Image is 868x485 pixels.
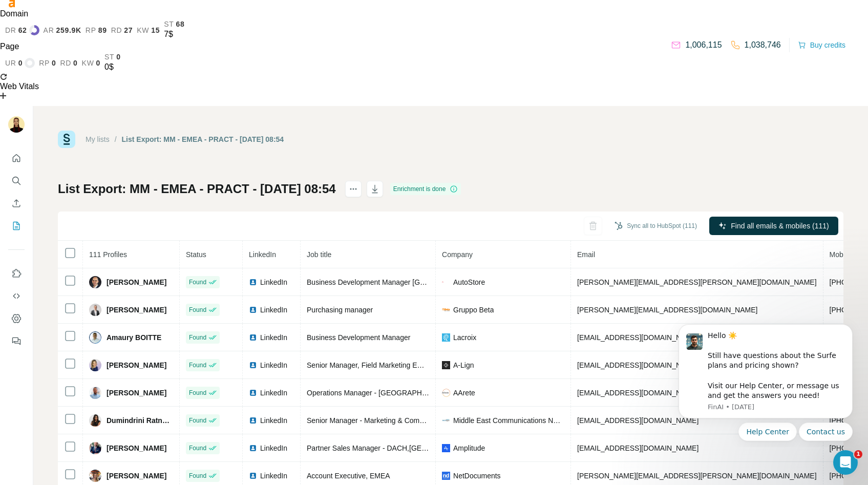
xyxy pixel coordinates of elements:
span: Found [189,305,206,314]
span: Found [189,333,206,342]
span: 89 [98,26,107,34]
iframe: Intercom notifications message [663,315,868,447]
span: 111 Profiles [89,250,127,259]
div: 7$ [164,28,184,40]
span: LinkedIn [260,277,287,287]
a: st68 [164,20,184,28]
a: rd27 [111,26,133,34]
img: LinkedIn logo [249,278,257,286]
span: Mobile [830,250,851,259]
span: 0 [73,59,78,67]
div: 0$ [104,61,121,73]
a: ar259.9K [44,26,81,34]
a: st0 [104,53,121,61]
span: [PERSON_NAME] [107,388,166,398]
span: Amaury BOITTE [107,332,161,343]
img: company-logo [442,361,450,369]
span: Email [577,250,595,259]
span: NetDocuments [453,471,501,481]
p: 1,038,746 [745,39,781,51]
img: Avatar [89,442,101,454]
span: Senior Manager - Marketing & Communications [307,416,458,425]
span: kw [137,26,149,34]
span: AutoStore [453,277,485,287]
span: [PERSON_NAME] [107,277,166,287]
img: LinkedIn logo [249,416,257,425]
img: LinkedIn logo [249,389,257,397]
iframe: Intercom live chat [833,450,858,475]
span: Job title [307,250,331,259]
img: Avatar [89,470,101,482]
img: LinkedIn logo [249,333,257,342]
span: LinkedIn [260,332,287,343]
span: [PERSON_NAME][EMAIL_ADDRESS][DOMAIN_NAME] [577,306,757,314]
span: 259.9K [56,26,81,34]
span: Found [189,416,206,425]
span: Found [189,471,206,480]
img: company-logo [442,472,450,480]
span: st [104,53,114,61]
img: Avatar [89,387,101,399]
a: ur0 [5,58,35,68]
img: LinkedIn logo [249,472,257,480]
img: LinkedIn logo [249,361,257,369]
span: Business Development Manager [GEOGRAPHIC_DATA] [307,278,487,286]
img: company-logo [442,333,450,342]
img: LinkedIn logo [249,306,257,314]
span: Middle East Communications Network [453,415,564,426]
span: [PERSON_NAME] [107,471,166,481]
span: rp [86,26,96,34]
a: kw0 [82,59,100,67]
img: company-logo [442,281,450,283]
div: Enrichment is done [390,183,461,195]
span: LinkedIn [260,388,287,398]
span: [PERSON_NAME] [107,360,166,370]
span: 0 [18,59,23,67]
span: 62 [18,26,27,34]
button: Sync all to HubSpot (111) [607,218,704,234]
button: My lists [8,217,25,235]
span: dr [5,26,16,34]
button: Dashboard [8,309,25,328]
span: rp [39,59,50,67]
span: Found [189,278,206,287]
button: Use Surfe API [8,287,25,305]
span: 68 [176,20,185,28]
span: rd [60,59,71,67]
img: Avatar [89,276,101,288]
span: LinkedIn [260,443,287,453]
span: AArete [453,388,475,398]
a: kw15 [137,26,160,34]
button: actions [345,181,362,197]
span: [EMAIL_ADDRESS][DOMAIN_NAME] [577,361,698,369]
a: dr62 [5,25,39,35]
span: 0 [116,53,121,61]
h1: List Export: MM - EMEA - PRACT - [DATE] 08:54 [58,181,336,197]
img: LinkedIn logo [249,444,257,452]
span: LinkedIn [260,360,287,370]
a: rp89 [86,26,107,34]
a: My lists [86,135,110,143]
li: / [115,134,117,144]
span: Gruppo Beta [453,305,494,315]
span: Company [442,250,473,259]
span: Status [186,250,206,259]
button: Enrich CSV [8,194,25,213]
button: Find all emails & mobiles (111) [709,217,838,235]
span: Account Executive, EMEA [307,472,390,480]
span: [EMAIL_ADDRESS][DOMAIN_NAME] [577,444,698,452]
span: 1 [854,450,862,458]
span: Operations Manager - [GEOGRAPHIC_DATA] [307,389,453,397]
span: [PERSON_NAME][EMAIL_ADDRESS][PERSON_NAME][DOMAIN_NAME] [577,278,817,286]
span: ur [5,59,16,67]
span: [PERSON_NAME] [107,443,166,453]
span: 0 [52,59,56,67]
span: [EMAIL_ADDRESS][DOMAIN_NAME] [577,416,698,425]
span: Find all emails & mobiles (111) [731,221,829,231]
span: LinkedIn [260,471,287,481]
